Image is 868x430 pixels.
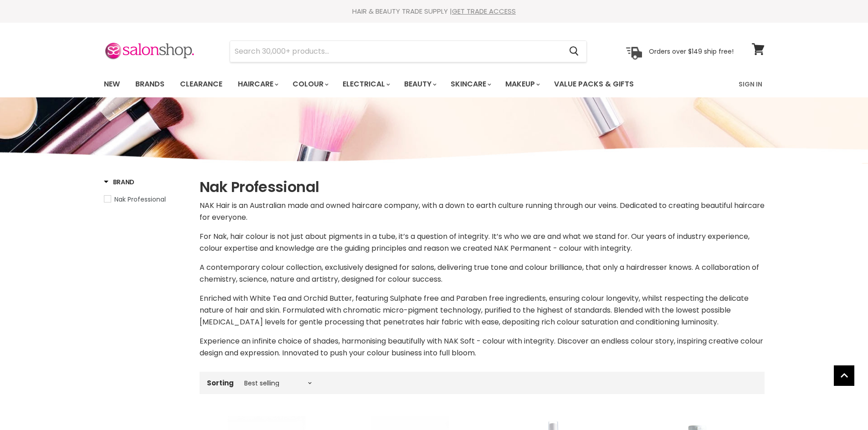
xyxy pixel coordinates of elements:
a: Skincare [444,75,497,94]
a: Value Packs & Gifts [547,75,641,94]
p: Orders over $149 ship free! [649,47,734,55]
a: Beauty [397,75,442,94]
span: Nak Professional [114,195,166,204]
a: Clearance [173,75,229,94]
a: Sign In [733,75,768,94]
form: Product [230,40,587,62]
p: For Nak, hair colour is not just about pigments in a tube, it’s a question of integrity. It’s who... [200,231,765,254]
h3: Brand [104,177,135,187]
a: Colour [286,75,334,94]
input: Search [230,41,562,62]
a: Brands [128,75,171,94]
a: Makeup [498,75,545,94]
a: Haircare [231,75,284,94]
a: GET TRADE ACCESS [452,6,516,16]
label: Sorting [207,379,234,387]
a: Electrical [336,75,395,94]
p: Enriched with White Tea and Orchid Butter, featuring Sulphate free and Paraben free ingredients, ... [200,293,765,328]
p: A contemporary colour collection, exclusively designed for salons, delivering true tone and colou... [200,262,765,285]
a: Nak Professional [104,194,188,204]
div: HAIR & BEAUTY TRADE SUPPLY | [92,7,776,16]
p: Experience an infinite choice of shades, harmonising beautifully with NAK Soft - colour with inte... [200,335,765,359]
h1: Nak Professional [200,177,765,197]
nav: Main [92,71,776,97]
a: New [97,75,127,94]
button: Search [562,41,586,62]
ul: Main menu [97,71,687,97]
span: NAK Hair is an Australian made and owned haircare company, with a down to earth culture running t... [200,200,765,223]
